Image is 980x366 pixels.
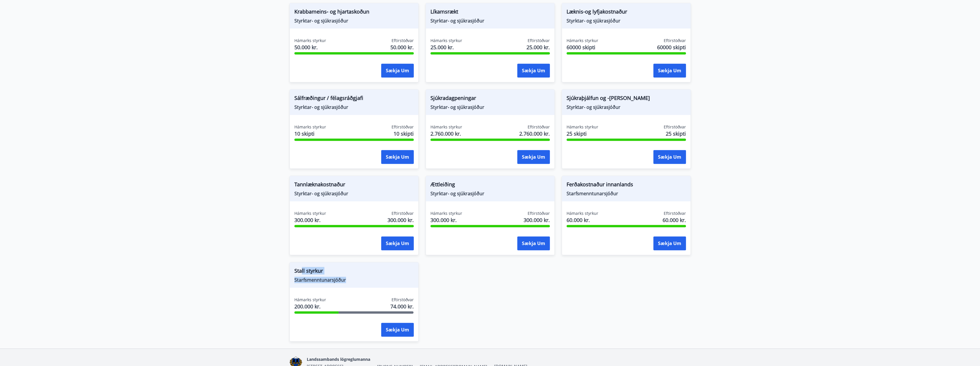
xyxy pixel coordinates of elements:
span: Hámarks styrkur [294,124,326,130]
span: Landssambands lögreglumanna [307,356,370,362]
span: 60.000 kr. [567,216,598,224]
span: Eftirstöðvar [392,211,414,216]
span: Styrktar- og sjúkrasjóður [430,190,550,197]
span: 10 skipti [394,130,414,137]
span: Eftirstöðvar [392,124,414,130]
span: 25.000 kr. [526,43,550,51]
button: Sækja um [653,150,686,164]
span: Eftirstöðvar [528,211,550,216]
span: Hámarks styrkur [430,38,462,43]
span: 300.000 kr. [524,216,550,224]
span: 50.000 kr. [390,43,414,51]
span: Sálfræðingur / félagsráðgjafi [294,94,414,104]
span: Styrktar- og sjúkrasjóður [294,190,414,197]
span: 2.760.000 kr. [519,130,550,137]
span: Líkamsrækt [430,8,550,18]
span: Eftirstöðvar [392,38,414,43]
span: Hámarks styrkur [430,124,462,130]
span: Eftirstöðvar [664,211,686,216]
span: Læknis-og lyfjakostnaður [567,8,686,18]
span: 2.760.000 kr. [430,130,462,137]
button: Sækja um [381,64,414,77]
span: Tannlæknakostnaður [294,181,414,190]
span: Hámarks styrkur [430,211,462,216]
span: Hámarks styrkur [294,211,326,216]
span: Hámarks styrkur [567,124,598,130]
span: Ferðakostnaður innanlands [567,181,686,190]
button: Sækja um [517,64,550,77]
button: Sækja um [653,64,686,77]
span: Hámarks styrkur [294,38,326,43]
span: Eftirstöðvar [528,38,550,43]
span: 74.000 kr. [390,303,414,310]
button: Sækja um [517,150,550,164]
span: Eftirstöðvar [528,124,550,130]
span: 25 skipti [567,130,598,137]
span: Styrktar- og sjúkrasjóður [430,18,550,24]
span: 300.000 kr. [388,216,414,224]
button: Sækja um [381,236,414,250]
span: Hámarks styrkur [294,297,326,303]
span: Styrktar- og sjúkrasjóður [567,18,686,24]
span: Styrktar- og sjúkrasjóður [294,104,414,110]
button: Sækja um [653,236,686,250]
button: Sækja um [517,236,550,250]
span: 300.000 kr. [430,216,462,224]
span: Sjúkraþjálfun og -[PERSON_NAME] [567,94,686,104]
span: Hámarks styrkur [567,211,598,216]
span: Krabbameins- og hjartaskoðun [294,8,414,18]
span: Starfsmenntunarsjóður [294,277,414,283]
span: Styrktar- og sjúkrasjóður [567,104,686,110]
span: 60000 skipti [657,43,686,51]
button: Sækja um [381,323,414,337]
span: Eftirstöðvar [664,38,686,43]
span: Styrktar- og sjúkrasjóður [430,104,550,110]
span: Ættleiðing [430,181,550,190]
span: Eftirstöðvar [392,297,414,303]
span: 25 skipti [666,130,686,137]
span: Eftirstöðvar [664,124,686,130]
button: Sækja um [381,150,414,164]
span: Hámarks styrkur [567,38,598,43]
span: 10 skipti [294,130,326,137]
span: Starfsmenntunarsjóður [567,190,686,197]
span: 60.000 kr. [663,216,686,224]
span: Sjúkradagpeningar [430,94,550,104]
span: 60000 skipti [567,43,598,51]
span: 50.000 kr. [294,43,326,51]
span: 200.000 kr. [294,303,326,310]
span: Stall styrkur [294,267,414,277]
span: 300.000 kr. [294,216,326,224]
span: Styrktar- og sjúkrasjóður [294,18,414,24]
span: 25.000 kr. [430,43,462,51]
